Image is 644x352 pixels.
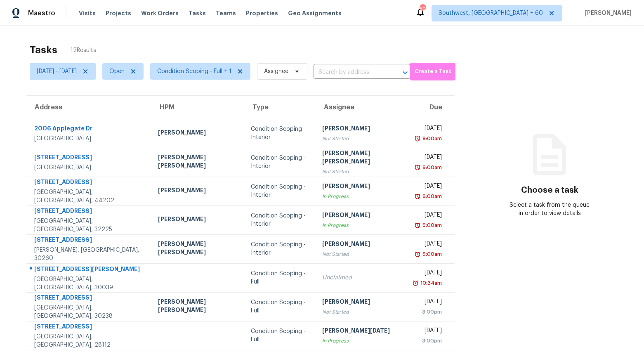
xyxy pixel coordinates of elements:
[251,212,309,228] div: Condition Scoping - Interior
[421,192,442,201] div: 9:00am
[141,9,179,17] span: Work Orders
[322,211,401,221] div: [PERSON_NAME]
[216,9,236,17] span: Teams
[158,240,237,258] div: [PERSON_NAME] [PERSON_NAME]
[34,236,145,246] div: [STREET_ADDRESS]
[157,67,231,76] span: Condition Scoping - Full + 1
[412,279,419,287] img: Overdue Alarm Icon
[314,66,387,79] input: Search by address
[415,337,442,345] div: 3:00pm
[34,265,145,275] div: [STREET_ADDRESS][PERSON_NAME]
[316,96,408,119] th: Assignee
[34,293,145,304] div: [STREET_ADDRESS]
[439,9,543,17] span: Southwest, [GEOGRAPHIC_DATA] + 60
[415,269,442,279] div: [DATE]
[408,96,455,119] th: Due
[34,217,145,234] div: [GEOGRAPHIC_DATA], [GEOGRAPHIC_DATA], 32225
[399,67,411,78] button: Open
[414,221,421,229] img: Overdue Alarm Icon
[521,186,578,194] h3: Choose a task
[322,221,401,229] div: In Progress
[322,135,401,143] div: Not Started
[34,153,145,163] div: [STREET_ADDRESS]
[509,201,590,217] div: Select a task from the queue in order to view details
[415,153,442,163] div: [DATE]
[34,275,145,292] div: [GEOGRAPHIC_DATA], [GEOGRAPHIC_DATA], 30039
[322,337,401,345] div: In Progress
[34,333,145,349] div: [GEOGRAPHIC_DATA], [GEOGRAPHIC_DATA], 28112
[26,96,151,119] th: Address
[582,9,632,17] span: [PERSON_NAME]
[421,250,442,258] div: 9:00am
[415,326,442,337] div: [DATE]
[251,154,309,170] div: Condition Scoping - Interior
[251,298,309,315] div: Condition Scoping - Full
[322,182,401,192] div: [PERSON_NAME]
[414,192,421,201] img: Overdue Alarm Icon
[34,124,145,135] div: 2006 Applegate Dr
[421,221,442,229] div: 9:00am
[288,9,342,17] span: Geo Assignments
[34,322,145,333] div: [STREET_ADDRESS]
[246,9,278,17] span: Properties
[322,168,401,176] div: Not Started
[106,9,131,17] span: Projects
[421,135,442,143] div: 9:00am
[28,9,55,17] span: Maestro
[414,135,421,143] img: Overdue Alarm Icon
[410,63,455,80] button: Create a Task
[322,298,401,308] div: [PERSON_NAME]
[189,10,206,16] span: Tasks
[109,67,125,76] span: Open
[34,246,145,262] div: [PERSON_NAME], [GEOGRAPHIC_DATA], 30260
[158,298,237,316] div: [PERSON_NAME] [PERSON_NAME]
[158,153,237,172] div: [PERSON_NAME] [PERSON_NAME]
[322,250,401,258] div: Not Started
[34,304,145,320] div: [GEOGRAPHIC_DATA], [GEOGRAPHIC_DATA], 30238
[244,96,316,119] th: Type
[79,9,96,17] span: Visits
[322,274,401,282] div: Unclaimed
[158,186,237,196] div: [PERSON_NAME]
[251,269,309,286] div: Condition Scoping - Full
[158,215,237,225] div: [PERSON_NAME]
[251,183,309,199] div: Condition Scoping - Interior
[322,308,401,316] div: Not Started
[415,298,442,308] div: [DATE]
[415,211,442,221] div: [DATE]
[415,182,442,192] div: [DATE]
[419,279,442,287] div: 10:34am
[420,5,425,13] div: 591
[322,192,401,201] div: In Progress
[414,163,421,172] img: Overdue Alarm Icon
[37,67,77,76] span: [DATE] - [DATE]
[71,46,96,54] span: 12 Results
[251,125,309,142] div: Condition Scoping - Interior
[158,128,237,139] div: [PERSON_NAME]
[34,178,145,188] div: [STREET_ADDRESS]
[415,308,442,316] div: 3:00pm
[30,46,57,54] h2: Tasks
[34,163,145,172] div: [GEOGRAPHIC_DATA]
[322,124,401,135] div: [PERSON_NAME]
[34,135,145,143] div: [GEOGRAPHIC_DATA]
[322,149,401,168] div: [PERSON_NAME] [PERSON_NAME]
[322,240,401,250] div: [PERSON_NAME]
[264,67,288,76] span: Assignee
[415,240,442,250] div: [DATE]
[151,96,244,119] th: HPM
[415,124,442,135] div: [DATE]
[414,67,451,76] span: Create a Task
[414,250,421,258] img: Overdue Alarm Icon
[251,327,309,344] div: Condition Scoping - Full
[251,241,309,257] div: Condition Scoping - Interior
[322,326,401,337] div: [PERSON_NAME][DATE]
[34,207,145,217] div: [STREET_ADDRESS]
[34,188,145,205] div: [GEOGRAPHIC_DATA], [GEOGRAPHIC_DATA], 44202
[421,163,442,172] div: 9:00am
